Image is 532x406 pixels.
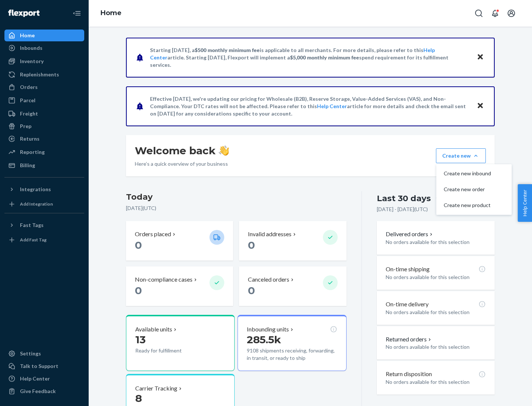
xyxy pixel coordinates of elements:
[504,6,519,21] button: Open account menu
[386,370,432,378] p: Return disposition
[20,58,44,65] div: Inventory
[100,9,122,17] a: Home
[4,81,84,93] a: Orders
[317,103,347,109] a: Help Center
[247,347,337,362] p: 9108 shipments receiving, forwarding, in transit, or ready to ship
[8,10,40,17] img: Flexport logo
[20,388,56,395] div: Give Feedback
[4,120,84,132] a: Prep
[377,206,428,213] p: [DATE] - [DATE] ( UTC )
[4,55,84,67] a: Inventory
[248,239,255,251] span: 0
[135,144,229,157] h1: Welcome back
[20,71,59,78] div: Replenishments
[247,325,289,334] p: Inbounding units
[20,32,35,39] div: Home
[20,162,35,169] div: Billing
[4,146,84,158] a: Reporting
[444,203,491,208] span: Create new product
[386,230,434,238] button: Delivered orders
[4,108,84,120] a: Freight
[436,148,486,163] button: Create newCreate new inboundCreate new orderCreate new product
[4,183,84,195] button: Integrations
[126,315,235,371] button: Available units13Ready for fulfillment
[195,47,260,53] span: $500 monthly minimum fee
[4,42,84,54] a: Inbounds
[238,315,346,371] button: Inbounding units285.5k9108 shipments receiving, forwarding, in transit, or ready to ship
[386,300,429,309] p: On-time delivery
[4,360,84,372] a: Talk to Support
[4,133,84,145] a: Returns
[438,166,510,182] button: Create new inbound
[386,265,430,273] p: On-time shipping
[4,348,84,359] a: Settings
[386,378,486,386] p: No orders available for this selection
[126,204,347,212] p: [DATE] ( UTC )
[444,171,491,176] span: Create new inbound
[135,230,171,238] p: Orders placed
[386,335,433,344] button: Returned orders
[290,54,359,61] span: $5,000 monthly minimum fee
[135,325,172,334] p: Available units
[20,83,38,91] div: Orders
[150,95,470,117] p: Effective [DATE], we're updating our pricing for Wholesale (B2B), Reserve Storage, Value-Added Se...
[386,238,486,246] p: No orders available for this selection
[475,101,485,111] button: Close
[248,284,255,297] span: 0
[135,284,142,297] span: 0
[248,275,289,284] p: Canceled orders
[20,237,47,243] div: Add Fast Tag
[20,350,41,357] div: Settings
[438,197,510,213] button: Create new product
[239,221,346,261] button: Invalid addresses 0
[377,193,431,204] div: Last 30 days
[247,333,281,346] span: 285.5k
[20,201,53,207] div: Add Integration
[135,275,192,284] p: Non-compliance cases
[135,347,204,354] p: Ready for fulfillment
[95,3,127,24] ol: breadcrumbs
[150,47,470,69] p: Starting [DATE], a is applicable to all merchants. For more details, please refer to this article...
[20,44,42,52] div: Inbounds
[135,160,229,168] p: Here’s a quick overview of your business
[20,148,45,156] div: Reporting
[20,110,38,117] div: Freight
[4,219,84,231] button: Fast Tags
[20,135,40,142] div: Returns
[444,187,491,192] span: Create new order
[4,234,84,246] a: Add Fast Tag
[386,343,486,351] p: No orders available for this selection
[488,6,502,21] button: Open notifications
[20,97,35,104] div: Parcel
[135,333,146,346] span: 13
[4,94,84,106] a: Parcel
[438,182,510,197] button: Create new order
[126,266,233,306] button: Non-compliance cases 0
[386,273,486,281] p: No orders available for this selection
[518,184,532,222] button: Help Center
[20,221,44,229] div: Fast Tags
[135,384,177,393] p: Carrier Tracking
[4,373,84,385] a: Help Center
[20,186,51,193] div: Integrations
[4,30,84,41] a: Home
[20,123,31,130] div: Prep
[471,6,486,21] button: Open Search Box
[4,159,84,171] a: Billing
[20,375,50,382] div: Help Center
[386,309,486,316] p: No orders available for this selection
[475,52,485,63] button: Close
[135,392,142,405] span: 8
[4,69,84,80] a: Replenishments
[4,198,84,210] a: Add Integration
[248,230,291,238] p: Invalid addresses
[4,385,84,397] button: Give Feedback
[69,6,84,21] button: Close Navigation
[126,221,233,261] button: Orders placed 0
[239,266,346,306] button: Canceled orders 0
[135,239,142,251] span: 0
[126,191,347,203] h3: Today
